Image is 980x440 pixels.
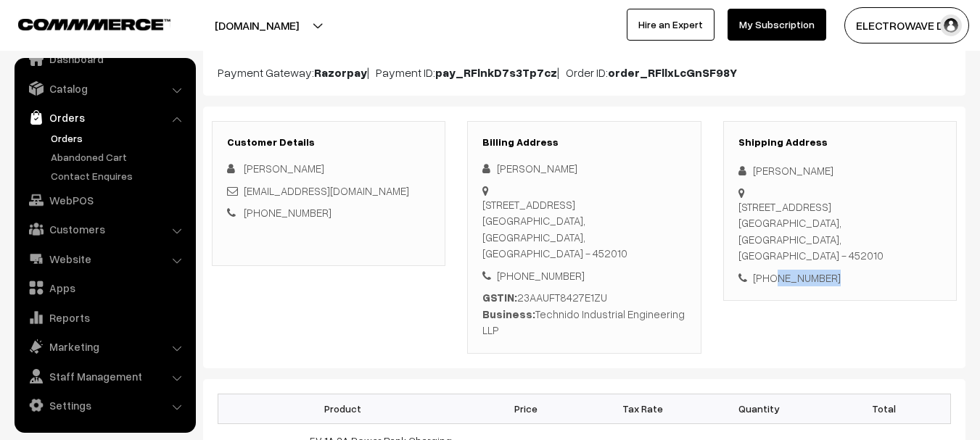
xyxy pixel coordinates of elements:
div: [PERSON_NAME] [482,160,685,177]
a: Abandoned Cart [47,149,191,165]
h3: Billing Address [482,136,685,149]
b: Business: [482,307,535,320]
a: COMMMERCE [18,14,145,32]
p: Payment Gateway: | Payment ID: | Order ID: [218,64,951,81]
a: Marketing [18,333,191,360]
h3: Customer Details [227,136,430,149]
div: [PHONE_NUMBER] [482,267,685,284]
a: Orders [18,104,191,130]
a: Settings [18,392,191,418]
a: Dashboard [18,46,191,72]
a: Customers [18,216,191,242]
b: pay_RFlnkD7s3Tp7cz [435,65,557,80]
span: [PERSON_NAME] [244,162,324,175]
th: Total [818,394,951,423]
img: user [940,14,962,36]
b: Razorpay [314,65,367,80]
div: 23AAUFT8427E1ZU Technido Industrial Engineering LLP [482,289,685,339]
div: [STREET_ADDRESS] [GEOGRAPHIC_DATA], [GEOGRAPHIC_DATA], [GEOGRAPHIC_DATA] - 452010 [738,199,942,264]
th: Quantity [701,394,818,423]
a: Apps [18,275,191,301]
h3: Shipping Address [738,136,942,149]
a: [PHONE_NUMBER] [244,206,332,219]
a: Catalog [18,75,191,101]
a: Contact Enquires [47,168,191,183]
button: ELECTROWAVE DE… [844,7,969,43]
div: [PERSON_NAME] [738,162,942,179]
a: Orders [47,130,191,146]
button: [DOMAIN_NAME] [164,7,350,43]
b: GSTIN: [482,291,517,304]
a: Staff Management [18,363,191,389]
a: Website [18,246,191,272]
th: Price [468,394,585,423]
a: [EMAIL_ADDRESS][DOMAIN_NAME] [244,184,409,197]
b: order_RFllxLcGnSF98Y [608,65,737,80]
a: My Subscription [728,9,826,41]
div: [STREET_ADDRESS] [GEOGRAPHIC_DATA], [GEOGRAPHIC_DATA], [GEOGRAPHIC_DATA] - 452010 [482,196,685,262]
a: Hire an Expert [627,9,715,41]
th: Tax Rate [584,394,701,423]
a: Reports [18,304,191,331]
img: COMMMERCE [18,19,170,30]
div: [PHONE_NUMBER] [738,270,942,286]
th: Product [218,394,468,423]
a: WebPOS [18,187,191,213]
